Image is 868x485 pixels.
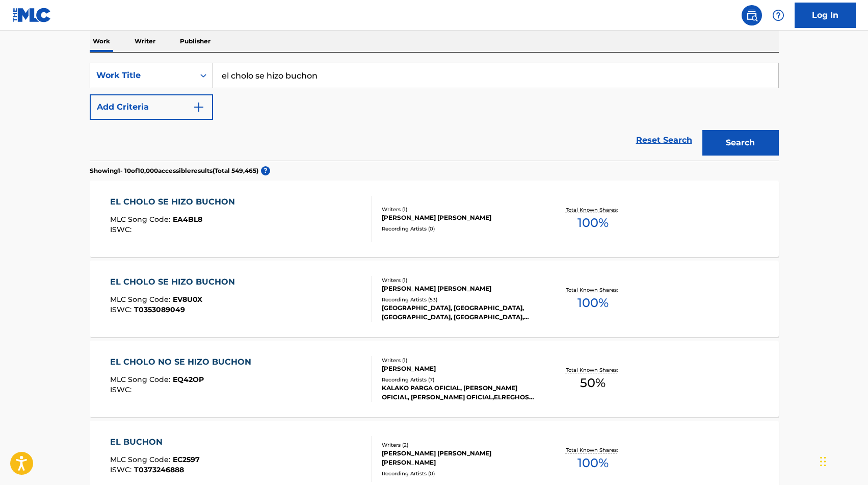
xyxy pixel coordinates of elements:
span: T0353089049 [134,305,185,314]
span: MLC Song Code : [110,375,173,384]
button: Add Criteria [90,94,213,120]
p: Showing 1 - 10 of 10,000 accessible results (Total 549,465 ) [90,166,258,175]
div: Arrastrar [820,446,826,477]
img: 9d2ae6d4665cec9f34b9.svg [193,101,205,113]
p: Total Known Shares: [566,446,620,454]
span: ISWC : [110,385,134,394]
span: EV8U0X [173,295,202,304]
div: [PERSON_NAME] [PERSON_NAME] [382,213,536,222]
div: Recording Artists ( 0 ) [382,470,536,477]
p: Total Known Shares: [566,286,620,294]
div: [GEOGRAPHIC_DATA], [GEOGRAPHIC_DATA], [GEOGRAPHIC_DATA], [GEOGRAPHIC_DATA], [GEOGRAPHIC_DATA] [382,303,536,322]
span: MLC Song Code : [110,295,173,304]
span: ISWC : [110,225,134,234]
span: 100 % [577,214,609,232]
div: Writers ( 1 ) [382,206,536,213]
span: ISWC : [110,305,134,314]
p: Total Known Shares: [566,206,620,214]
span: ISWC : [110,465,134,474]
a: Public Search [742,5,762,25]
img: search [746,9,758,21]
span: 100 % [577,294,609,312]
div: Work Title [96,69,188,82]
span: 50 % [580,374,606,392]
div: Help [768,5,788,25]
a: EL CHOLO NO SE HIZO BUCHONMLC Song Code:EQ42OPISWC:Writers (1)[PERSON_NAME]Recording Artists (7)K... [90,341,779,417]
img: MLC Logo [12,8,51,22]
a: EL CHOLO SE HIZO BUCHONMLC Song Code:EA4BL8ISWC:Writers (1)[PERSON_NAME] [PERSON_NAME]Recording A... [90,181,779,257]
a: EL CHOLO SE HIZO BUCHONMLC Song Code:EV8U0XISWC:T0353089049Writers (1)[PERSON_NAME] [PERSON_NAME]... [90,261,779,337]
div: KALAKO PARGA OFICIAL, [PERSON_NAME] OFICIAL, [PERSON_NAME] OFICIAL,ELREGHOSG, [PERSON_NAME] OFICI... [382,384,536,402]
span: MLC Song Code : [110,215,173,224]
div: Writers ( 1 ) [382,276,536,284]
span: EC2597 [173,455,200,464]
div: EL BUCHON [110,436,200,448]
p: Work [90,31,113,52]
iframe: Chat Widget [817,436,868,485]
div: Widget de chat [817,436,868,485]
a: Reset Search [631,129,697,151]
div: [PERSON_NAME] [382,364,536,373]
p: Total Known Shares: [566,366,620,374]
img: help [772,9,784,21]
div: [PERSON_NAME] [PERSON_NAME] [PERSON_NAME] [382,449,536,467]
span: EQ42OP [173,375,204,384]
div: Recording Artists ( 7 ) [382,376,536,384]
div: Writers ( 2 ) [382,441,536,449]
button: Search [702,130,779,156]
div: Writers ( 1 ) [382,356,536,364]
span: EA4BL8 [173,215,202,224]
span: MLC Song Code : [110,455,173,464]
div: EL CHOLO SE HIZO BUCHON [110,196,240,208]
div: Recording Artists ( 0 ) [382,225,536,233]
a: Log In [795,3,856,28]
span: 100 % [577,454,609,472]
div: EL CHOLO NO SE HIZO BUCHON [110,356,256,368]
span: ? [261,166,270,175]
div: EL CHOLO SE HIZO BUCHON [110,276,240,288]
div: Recording Artists ( 53 ) [382,296,536,303]
form: Search Form [90,63,779,161]
p: Writer [131,31,159,52]
span: T0373246888 [134,465,184,474]
div: [PERSON_NAME] [PERSON_NAME] [382,284,536,293]
p: Publisher [177,31,214,52]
